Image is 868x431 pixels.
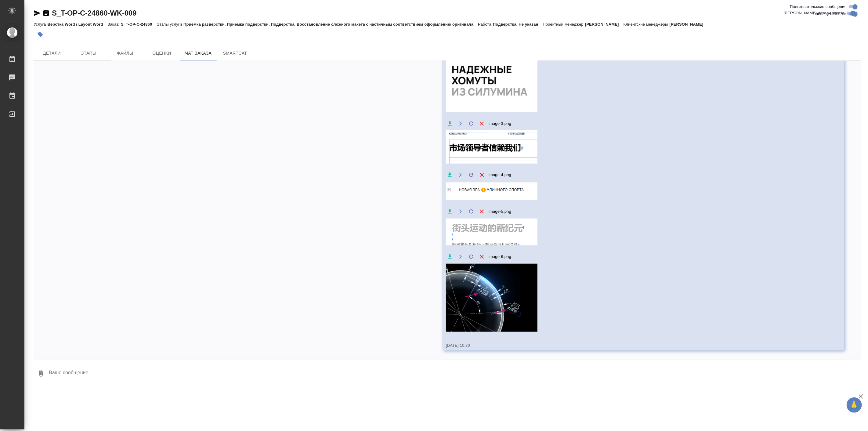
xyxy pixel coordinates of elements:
[446,57,537,112] img: image-2.png
[493,22,543,27] p: Подверстка, Не указан
[157,22,183,27] p: Этапы услуги
[478,253,486,261] button: Удалить файл
[478,171,486,179] button: Удалить файл
[585,22,624,27] p: [PERSON_NAME]
[457,171,464,179] button: Открыть на драйве
[670,22,708,27] p: [PERSON_NAME]
[108,22,121,27] p: Заказ:
[52,9,136,17] a: S_T-OP-C-24860-WK-009
[446,264,537,332] img: image-6.png
[784,10,844,16] span: [PERSON_NAME] детали заказа
[543,22,585,27] p: Проектный менеджер
[446,253,454,261] button: Скачать
[42,9,50,17] button: Скопировать ссылку
[467,253,475,261] label: Обновить файл
[446,130,537,164] img: image-3.png
[34,22,47,27] p: Услуга
[813,11,847,17] span: Оповещения-логи
[183,22,478,27] p: Приемка разверстки, Приемка подверстки, Подверстка, Восстановление сложного макета с частичным со...
[184,49,213,57] span: Чат заказа
[74,49,103,57] span: Этапы
[467,171,475,179] label: Обновить файл
[489,208,511,215] span: image-5.png
[34,28,47,41] button: Добавить тэг
[489,254,511,260] span: image-6.png
[489,172,511,178] span: image-4.png
[847,397,862,413] button: 🙏
[47,22,107,27] p: Верстка Word / Layout Word
[446,171,454,179] button: Скачать
[467,208,475,215] label: Обновить файл
[147,49,176,57] span: Оценки
[624,22,670,27] p: Клиентские менеджеры
[34,9,41,17] button: Скопировать ссылку для ЯМессенджера
[489,121,511,127] span: image-3.png
[467,120,475,127] label: Обновить файл
[121,22,157,27] p: S_T-OP-C-24860
[446,182,537,200] img: image-4.png
[446,120,454,127] button: Скачать
[790,4,847,10] span: Пользовательские сообщения
[446,342,823,349] div: [DATE] 10:30
[478,208,486,215] button: Удалить файл
[446,219,537,245] img: image-5.png
[220,49,250,57] span: SmartCat
[457,208,464,215] button: Открыть на драйве
[446,208,454,215] button: Скачать
[478,22,493,27] p: Работа
[849,399,859,411] span: 🙏
[37,49,67,57] span: Детали
[478,120,486,127] button: Удалить файл
[457,120,464,127] button: Открыть на драйве
[110,49,140,57] span: Файлы
[457,253,464,261] button: Открыть на драйве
